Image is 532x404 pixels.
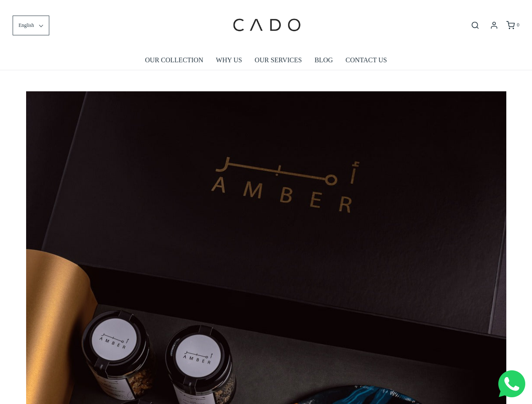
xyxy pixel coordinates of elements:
a: BLOG [315,50,333,70]
img: cadogifting [230,6,302,44]
a: OUR COLLECTION [145,50,203,70]
img: Whatsapp [498,370,525,397]
a: OUR SERVICES [255,50,302,70]
button: Open search bar [468,21,483,30]
span: English [19,21,34,29]
a: CONTACT US [345,50,387,70]
button: English [13,16,49,35]
a: WHY US [216,50,242,70]
a: 0 [505,21,519,29]
span: 0 [517,22,519,28]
